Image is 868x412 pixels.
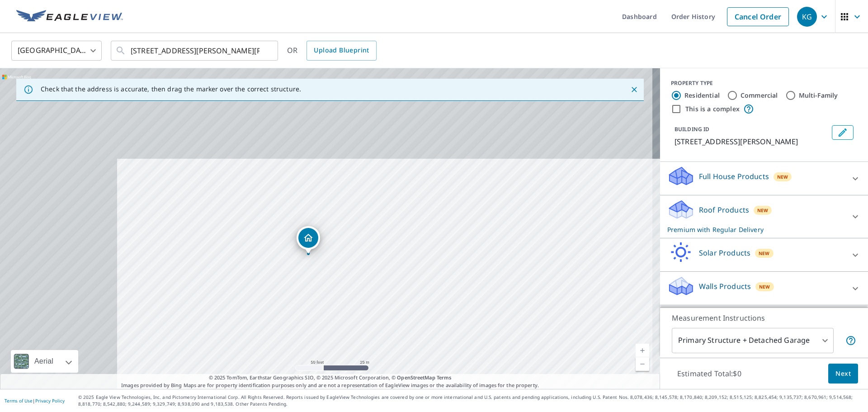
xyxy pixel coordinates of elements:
[675,136,828,147] p: [STREET_ADDRESS][PERSON_NAME]
[699,171,769,182] p: Full House Products
[35,398,65,404] a: Privacy Policy
[835,368,851,379] span: Next
[5,398,33,404] a: Terms of Use
[672,313,856,323] p: Measurement Instructions
[684,91,720,100] label: Residential
[209,374,452,382] span: © 2025 TomTom, Earthstar Geographics SIO, © 2025 Microsoft Corporation, ©
[297,226,320,254] div: Dropped pin, building 1, Residential property, 918 Thelma Dr Granbury, TX 76049
[675,125,709,133] p: BUILDING ID
[397,374,435,381] a: OpenStreetMap
[11,38,102,63] div: [GEOGRAPHIC_DATA]
[636,357,649,371] a: Current Level 19, Zoom Out
[307,41,376,61] a: Upload Blueprint
[845,335,856,346] span: Your report will include the primary structure and a detached garage if one exists.
[636,344,649,357] a: Current Level 19, Zoom In
[667,242,861,268] div: Solar ProductsNew
[685,104,740,114] label: This is a complex
[741,91,778,100] label: Commercial
[832,125,854,140] button: Edit building 1
[667,199,861,234] div: Roof ProductsNewPremium with Regular Delivery
[757,207,769,214] span: New
[671,79,857,87] div: PROPERTY TYPE
[628,84,640,95] button: Close
[11,350,78,373] div: Aerial
[32,350,56,373] div: Aerial
[5,398,65,403] p: |
[41,85,301,93] p: Check that the address is accurate, then drag the marker over the correct structure.
[759,250,770,257] span: New
[131,38,259,63] input: Search by address or latitude-longitude
[797,7,817,27] div: KG
[777,173,788,180] span: New
[699,204,749,215] p: Roof Products
[287,41,377,61] div: OR
[314,45,369,56] span: Upload Blueprint
[672,328,834,353] div: Primary Structure + Detached Garage
[799,91,838,100] label: Multi-Family
[670,364,749,384] p: Estimated Total: $0
[16,10,123,24] img: EV Logo
[699,281,751,292] p: Walls Products
[667,225,844,234] p: Premium with Regular Delivery
[78,394,863,407] p: © 2025 Eagle View Technologies, Inc. and Pictometry International Corp. All Rights Reserved. Repo...
[759,283,770,290] span: New
[437,374,452,381] a: Terms
[828,364,858,384] button: Next
[667,275,861,301] div: Walls ProductsNew
[667,166,861,191] div: Full House ProductsNew
[699,247,750,258] p: Solar Products
[727,7,789,26] a: Cancel Order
